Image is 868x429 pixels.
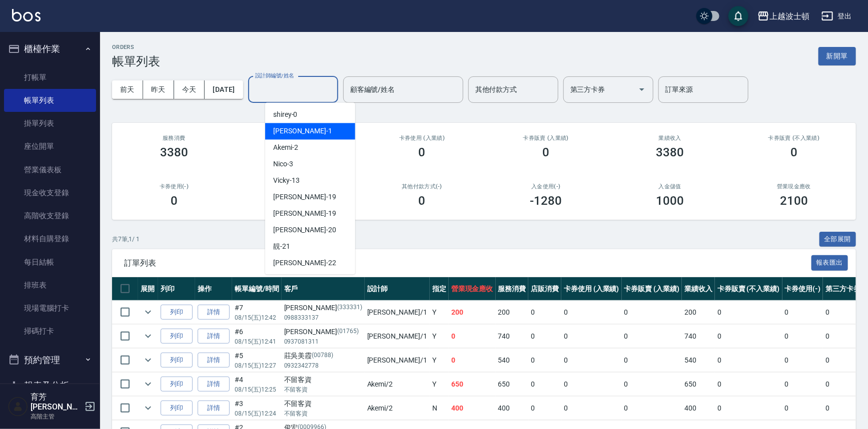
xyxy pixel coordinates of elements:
[273,241,290,252] span: 靚 -21
[530,194,562,208] h3: -1280
[312,351,333,361] p: (00788)
[622,277,682,301] th: 卡券販賣 (入業績)
[4,204,96,227] a: 高階收支登錄
[4,274,96,297] a: 排班表
[782,349,823,372] td: 0
[4,297,96,320] a: 現場電腦打卡
[449,373,496,396] td: 650
[141,305,156,320] button: expand row
[232,277,282,301] th: 帳單編號/時間
[161,305,193,320] button: 列印
[430,301,449,324] td: Y
[284,337,362,346] p: 0937081311
[161,377,193,392] button: 列印
[528,325,561,348] td: 0
[174,80,205,99] button: 今天
[528,301,561,324] td: 0
[198,305,230,320] a: 詳情
[248,135,348,141] h2: 店販消費
[561,397,622,420] td: 0
[198,353,230,368] a: 詳情
[818,51,856,60] a: 新開單
[419,194,426,208] h3: 0
[4,227,96,250] a: 材料自購登錄
[782,301,823,324] td: 0
[682,397,715,420] td: 400
[622,373,682,396] td: 0
[284,351,362,361] div: 莊吳美霞
[284,385,362,394] p: 不留客資
[273,175,300,186] span: Vicky -13
[811,258,848,267] a: 報表匯出
[561,301,622,324] td: 0
[158,277,195,301] th: 列印
[782,325,823,348] td: 0
[365,349,430,372] td: [PERSON_NAME] /1
[12,9,41,21] img: Logo
[528,349,561,372] td: 0
[622,397,682,420] td: 0
[753,6,813,26] button: 上越波士頓
[273,258,336,268] span: [PERSON_NAME] -22
[365,277,430,301] th: 設計師
[273,142,298,153] span: Akemi -2
[112,44,160,50] h2: ORDERS
[31,412,82,421] p: 高階主管
[4,158,96,181] a: 營業儀表板
[273,126,332,136] span: [PERSON_NAME] -1
[622,349,682,372] td: 0
[284,313,362,322] p: 0988333137
[161,329,193,344] button: 列印
[4,347,96,373] button: 預約管理
[682,349,715,372] td: 540
[430,397,449,420] td: N
[198,401,230,416] a: 詳情
[4,251,96,274] a: 每日結帳
[782,277,823,301] th: 卡券使用(-)
[284,327,362,337] div: [PERSON_NAME]
[4,112,96,135] a: 掛單列表
[622,325,682,348] td: 0
[161,401,193,416] button: 列印
[160,145,188,159] h3: 3380
[141,377,156,392] button: expand row
[284,375,362,385] div: 不留客資
[682,301,715,324] td: 200
[715,349,782,372] td: 0
[622,301,682,324] td: 0
[273,192,336,202] span: [PERSON_NAME] -19
[449,349,496,372] td: 0
[715,397,782,420] td: 0
[528,373,561,396] td: 0
[4,89,96,112] a: 帳單列表
[561,325,622,348] td: 0
[790,145,797,159] h3: 0
[141,329,156,344] button: expand row
[141,401,156,416] button: expand row
[255,72,294,79] label: 設計師編號/姓名
[124,183,224,190] h2: 卡券使用(-)
[430,277,449,301] th: 指定
[112,54,160,68] h3: 帳單列表
[682,325,715,348] td: 740
[198,377,230,392] a: 詳情
[273,109,298,120] span: shirey -0
[561,349,622,372] td: 0
[365,373,430,396] td: Akemi /2
[769,10,809,22] div: 上越波士頓
[430,325,449,348] td: Y
[235,313,279,322] p: 08/15 (五) 12:42
[496,183,596,190] h2: 入金使用(-)
[449,325,496,348] td: 0
[4,320,96,343] a: 掃碼打卡
[496,301,529,324] td: 200
[365,301,430,324] td: [PERSON_NAME] /1
[232,301,282,324] td: #7
[337,327,359,337] p: (01765)
[143,80,174,99] button: 昨天
[372,183,472,190] h2: 其他付款方式(-)
[496,135,596,141] h2: 卡券販賣 (入業績)
[620,183,720,190] h2: 入金儲值
[430,349,449,372] td: Y
[656,194,684,208] h3: 1000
